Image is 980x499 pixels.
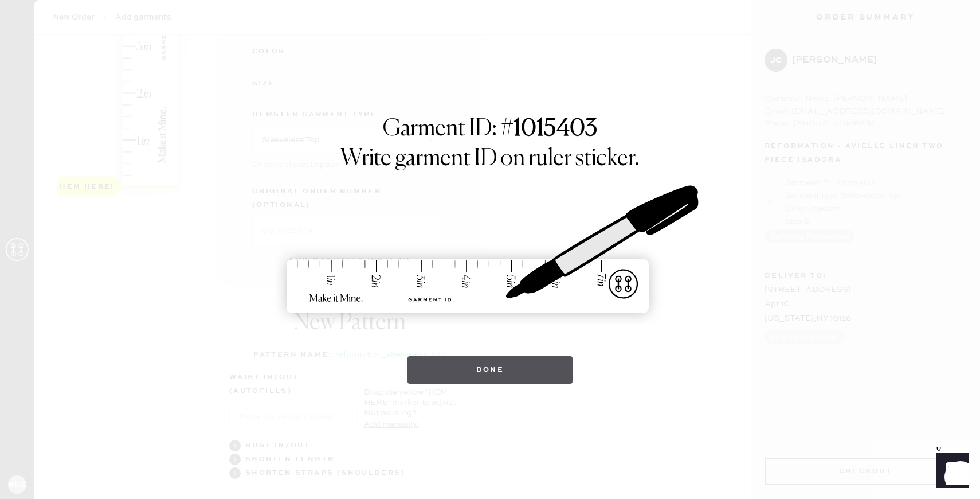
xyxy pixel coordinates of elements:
[407,356,573,384] button: Done
[513,118,597,141] strong: 1015403
[383,115,597,145] h1: Garment ID: #
[275,155,705,345] img: ruler-sticker-sharpie.svg
[926,447,975,497] iframe: Front Chat
[340,145,640,173] h1: Write garment ID on ruler sticker.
